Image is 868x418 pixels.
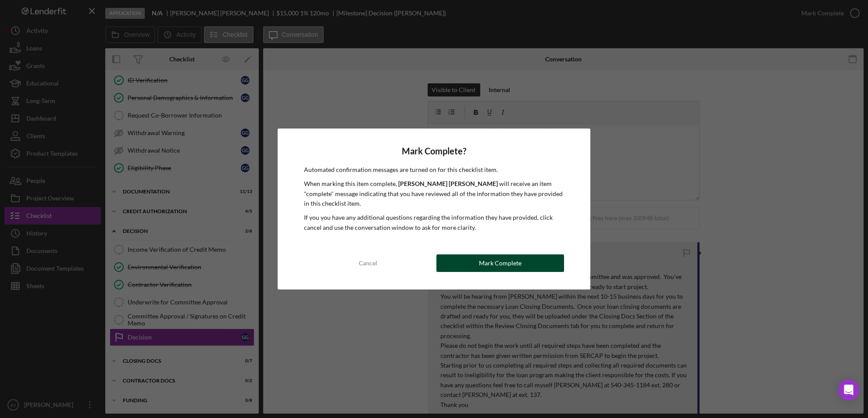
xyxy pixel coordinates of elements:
[304,146,564,156] h4: Mark Complete?
[359,254,377,272] div: Cancel
[304,165,564,175] p: Automated confirmation messages are turned on for this checklist item.
[479,254,522,272] div: Mark Complete
[304,179,564,208] p: When marking this item complete, will receive an item "complete" message indicating that you have...
[398,180,498,187] b: [PERSON_NAME] [PERSON_NAME]
[838,379,859,400] div: Open Intercom Messenger
[304,213,564,232] p: If you you have any additional questions regarding the information they have provided, click canc...
[436,254,564,272] button: Mark Complete
[304,254,432,272] button: Cancel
